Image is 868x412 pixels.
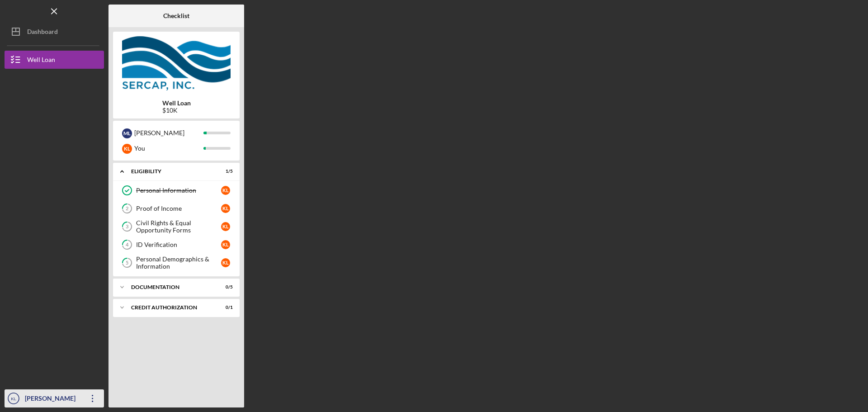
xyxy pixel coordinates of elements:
div: 0 / 1 [217,305,233,310]
div: Personal Demographics & Information [136,256,221,270]
div: CREDIT AUTHORIZATION [131,305,210,310]
img: Product logo [113,36,240,90]
button: Dashboard [5,23,104,41]
div: 0 / 5 [217,284,233,290]
div: Civil Rights & Equal Opportunity Forms [136,219,221,234]
div: K L [221,222,230,231]
div: K L [122,144,132,154]
tspan: 4 [126,242,129,248]
div: Documentation [131,284,210,290]
div: 1 / 5 [217,169,233,174]
div: [PERSON_NAME] [134,125,203,141]
tspan: 3 [126,224,128,230]
a: Personal InformationKL [118,181,235,199]
div: M L [122,128,132,138]
button: KL[PERSON_NAME] [5,389,104,407]
div: Eligibility [131,169,210,174]
a: 5Personal Demographics & InformationKL [118,254,235,272]
div: Proof of Income [136,205,221,212]
div: Personal Information [136,187,221,194]
div: K L [221,240,230,249]
button: Well Loan [5,51,104,69]
a: 2Proof of IncomeKL [118,199,235,218]
div: K L [221,258,230,267]
text: KL [11,396,16,401]
div: K L [221,186,230,195]
div: K L [221,204,230,213]
b: Checklist [163,12,189,19]
b: Well Loan [162,99,191,107]
tspan: 5 [126,260,128,266]
div: Dashboard [27,23,58,43]
a: 3Civil Rights & Equal Opportunity FormsKL [118,218,235,236]
div: [PERSON_NAME] [23,389,81,410]
tspan: 2 [126,206,128,212]
a: 4ID VerificationKL [118,236,235,254]
div: $10K [162,107,191,114]
div: You [134,141,203,156]
div: Well Loan [27,51,55,71]
div: ID Verification [136,241,221,248]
